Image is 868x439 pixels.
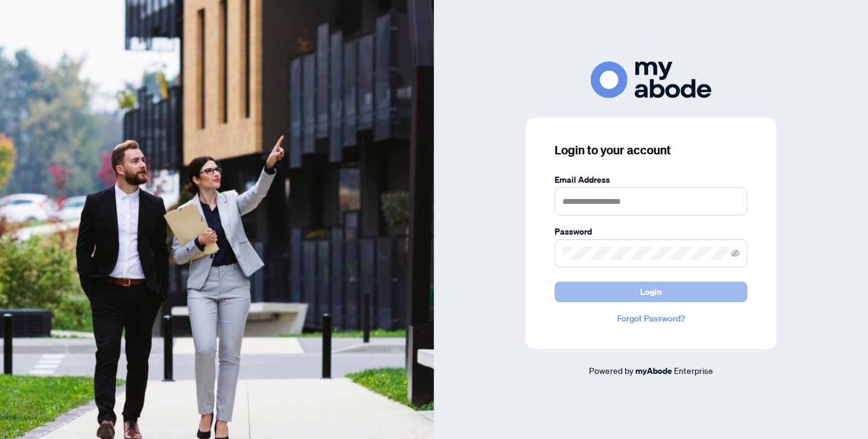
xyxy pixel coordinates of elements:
h3: Login to your account [555,142,747,159]
span: Powered by [589,365,634,376]
a: Forgot Password? [555,312,747,325]
label: Email Address [555,173,747,186]
span: Enterprise [674,365,713,376]
a: myAbode [635,364,672,377]
span: Login [640,282,662,302]
button: Login [555,282,747,302]
img: ma-logo [591,62,711,98]
span: eye-invisible [731,249,740,257]
label: Password [555,225,747,238]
